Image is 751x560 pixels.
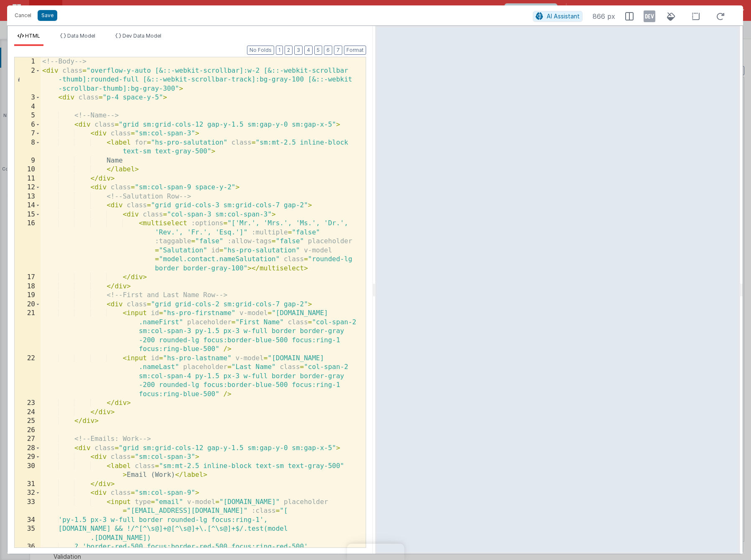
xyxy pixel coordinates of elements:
[15,417,41,426] div: 25
[15,309,41,354] div: 21
[15,300,41,309] div: 20
[15,291,41,300] div: 19
[10,10,36,21] button: Cancel
[122,33,161,39] span: Dev Data Model
[285,46,293,55] button: 2
[15,183,41,192] div: 12
[533,11,583,22] button: AI Assistant
[15,201,41,210] div: 14
[247,46,274,55] button: No Folds
[15,111,41,120] div: 5
[15,435,41,444] div: 27
[15,165,41,174] div: 10
[15,120,41,130] div: 6
[15,156,41,165] div: 9
[314,46,322,55] button: 5
[15,93,41,102] div: 3
[15,408,41,417] div: 24
[15,489,41,498] div: 32
[15,516,41,525] div: 34
[15,174,41,183] div: 11
[344,46,366,55] button: Format
[276,46,283,55] button: 1
[324,46,332,55] button: 6
[15,399,41,408] div: 23
[38,10,57,21] button: Save
[15,542,41,552] div: 36
[15,444,41,453] div: 28
[547,13,580,20] span: AI Assistant
[15,282,41,291] div: 18
[15,129,41,138] div: 7
[15,102,41,112] div: 4
[15,480,41,489] div: 31
[25,33,40,39] span: HTML
[15,138,41,156] div: 8
[294,46,303,55] button: 3
[304,46,313,55] button: 4
[593,11,615,21] span: 866 px
[15,354,41,399] div: 22
[67,33,95,39] span: Data Model
[15,219,41,273] div: 16
[15,66,41,94] div: 2
[15,273,41,282] div: 17
[15,453,41,462] div: 29
[15,498,41,516] div: 33
[15,524,41,542] div: 35
[15,426,41,435] div: 26
[15,210,41,219] div: 15
[15,57,41,66] div: 1
[334,46,342,55] button: 7
[15,192,41,201] div: 13
[15,462,41,480] div: 30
